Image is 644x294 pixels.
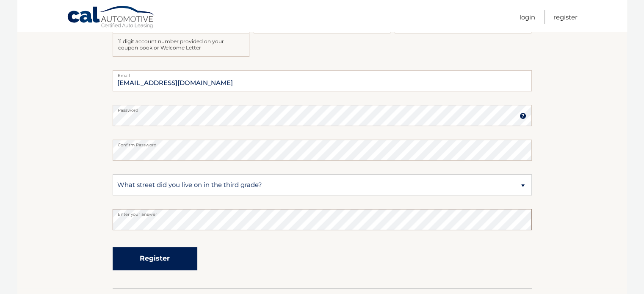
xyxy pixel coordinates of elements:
a: Register [553,10,578,24]
label: Password [113,105,532,112]
a: Login [520,10,535,24]
label: Enter your answer [113,209,532,216]
label: Email [113,70,532,77]
input: Email [113,70,532,91]
a: Cal Automotive [67,5,156,30]
img: tooltip.svg [520,113,526,119]
label: Confirm Password [113,140,532,146]
button: Register [113,247,197,270]
div: 11 digit account number provided on your coupon book or Welcome Letter [113,33,249,57]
